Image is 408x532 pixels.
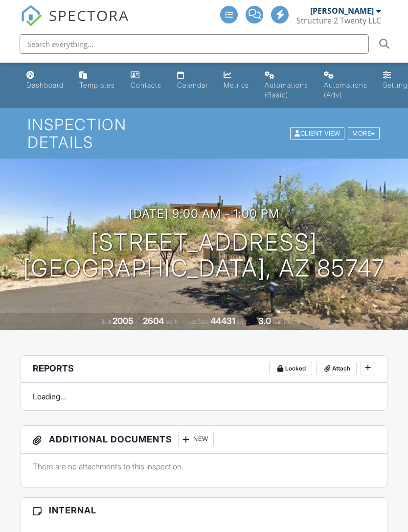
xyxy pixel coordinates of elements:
[21,5,42,26] img: The Best Home Inspection Software - Spectora
[143,316,164,326] div: 2604
[131,81,161,89] div: Contacts
[220,67,253,94] a: Metrics
[23,67,68,94] a: Dashboard
[173,67,212,94] a: Calendar
[21,426,387,454] h3: Additional Documents
[75,67,119,94] a: Templates
[188,318,209,325] span: Lot Size
[224,81,249,89] div: Metrics
[320,67,371,104] a: Automations (Advanced)
[310,6,374,16] div: [PERSON_NAME]
[296,16,381,25] div: Structure 2 Twenty LLC
[178,432,214,447] div: New
[21,13,129,34] a: SPECTORA
[129,207,279,220] h3: [DATE] 9:00 am - 1:00 pm
[20,34,369,54] input: Search everything...
[265,81,308,99] div: Automations (Basic)
[272,318,300,325] span: bathrooms
[237,318,249,325] span: sq.ft.
[79,81,115,89] div: Templates
[258,316,271,326] div: 3.0
[21,498,387,523] h3: Internal
[100,318,111,325] span: Built
[210,316,235,326] div: 44431
[261,67,312,104] a: Automations (Basic)
[27,116,381,150] h1: Inspection Details
[348,127,380,140] div: More
[289,129,347,137] a: Client View
[113,316,134,326] div: 2005
[33,461,376,472] p: There are no attachments to this inspection.
[290,127,344,140] div: Client View
[324,81,367,99] div: Automations (Adv)
[177,81,208,89] div: Calendar
[165,318,179,325] span: sq. ft.
[26,81,64,89] div: Dashboard
[49,5,129,25] span: SPECTORA
[127,67,165,94] a: Contacts
[23,230,385,281] h1: [STREET_ADDRESS] [GEOGRAPHIC_DATA], AZ 85747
